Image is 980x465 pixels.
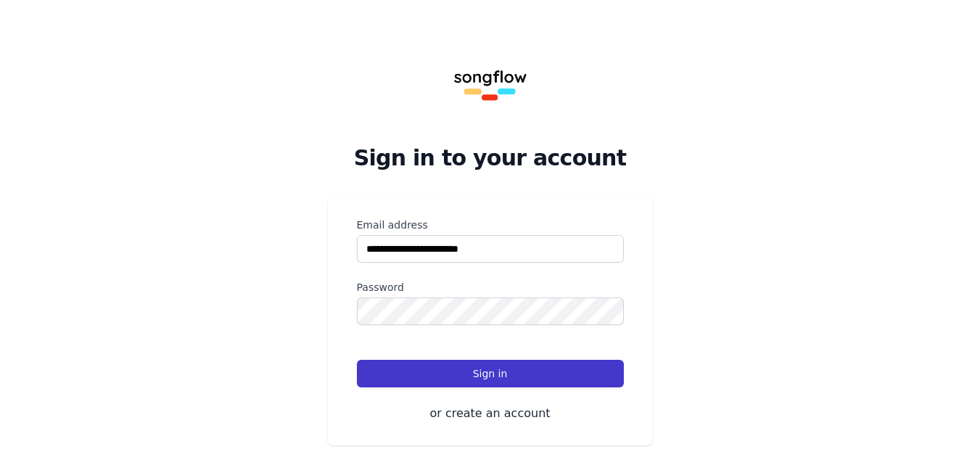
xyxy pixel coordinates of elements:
button: Sign in [357,360,624,387]
h2: Sign in to your account [328,145,653,171]
label: Password [357,280,624,295]
button: or create an account [357,405,624,422]
img: Songflow [444,35,537,128]
label: Email address [357,218,624,232]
